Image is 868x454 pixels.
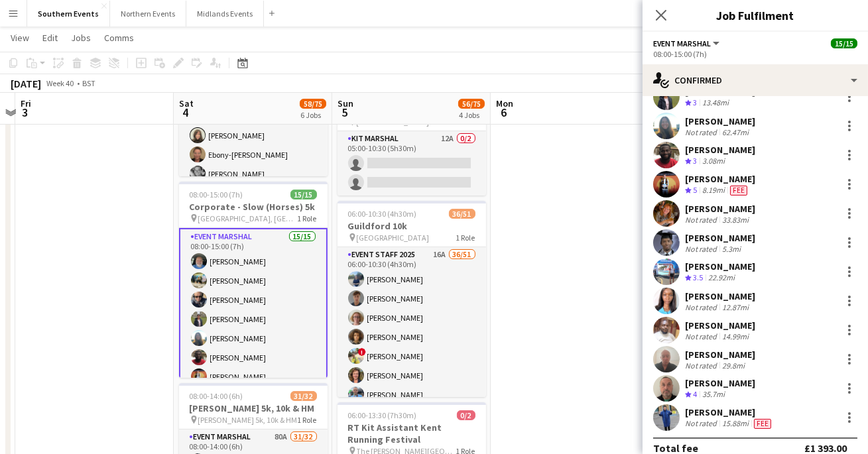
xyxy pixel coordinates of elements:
[685,361,719,370] div: Not rated
[44,78,77,88] span: Week 40
[179,201,328,213] h3: Corporate - Slow (Horses) 5k
[693,156,697,166] span: 3
[496,97,513,109] span: Mon
[348,410,417,420] span: 06:00-13:30 (7h30m)
[700,156,727,167] div: 3.08mi
[66,29,96,46] a: Jobs
[685,244,719,254] div: Not rated
[685,302,719,312] div: Not rated
[348,209,417,219] span: 06:00-10:30 (4h30m)
[719,215,751,225] div: 33.83mi
[700,185,727,196] div: 8.19mi
[653,49,857,59] div: 08:00-15:00 (7h)
[82,78,95,88] div: BST
[685,406,774,418] div: [PERSON_NAME]
[700,97,731,109] div: 13.48mi
[693,389,697,399] span: 4
[338,97,353,109] span: Sun
[110,1,186,27] button: Northern Events
[357,233,430,243] span: [GEOGRAPHIC_DATA]
[719,361,747,370] div: 29.8mi
[338,73,486,196] app-job-card: 05:00-10:30 (5h30m)0/2RT Kit Assistant - [GEOGRAPHIC_DATA] 10k [GEOGRAPHIC_DATA]1 RoleKit Marshal...
[685,319,755,331] div: [PERSON_NAME]
[719,302,751,312] div: 12.87mi
[300,99,326,109] span: 58/75
[71,32,91,44] span: Jobs
[693,185,697,195] span: 5
[456,233,475,243] span: 1 Role
[21,97,31,109] span: Fri
[190,190,243,199] span: 08:00-15:00 (7h)
[449,209,475,219] span: 36/51
[99,29,139,46] a: Comms
[719,331,751,341] div: 14.99mi
[290,190,317,199] span: 15/15
[685,377,755,389] div: [PERSON_NAME]
[719,244,743,254] div: 5.3mi
[358,348,366,356] span: !
[186,1,264,27] button: Midlands Events
[179,402,328,414] h3: [PERSON_NAME] 5k, 10k & HM
[104,32,134,44] span: Comms
[336,105,353,120] span: 5
[643,64,868,96] div: Confirmed
[693,97,697,107] span: 3
[685,290,755,302] div: [PERSON_NAME]
[190,391,243,401] span: 08:00-14:00 (6h)
[290,391,317,401] span: 31/32
[457,410,475,420] span: 0/2
[179,182,328,378] app-job-card: 08:00-15:00 (7h)15/15Corporate - Slow (Horses) 5k [GEOGRAPHIC_DATA], [GEOGRAPHIC_DATA]1 RoleEvent...
[459,110,484,120] div: 4 Jobs
[11,32,29,44] span: View
[685,144,755,156] div: [PERSON_NAME]
[458,99,485,109] span: 56/75
[685,232,755,244] div: [PERSON_NAME]
[730,186,747,196] span: Fee
[653,38,711,48] span: Event Marshal
[685,349,755,361] div: [PERSON_NAME]
[685,215,719,225] div: Not rated
[685,203,755,215] div: [PERSON_NAME]
[685,418,719,429] div: Not rated
[685,173,755,185] div: [PERSON_NAME]
[653,38,721,48] button: Event Marshal
[685,260,755,272] div: [PERSON_NAME]
[685,127,719,137] div: Not rated
[338,422,486,445] h3: RT Kit Assistant Kent Running Festival
[643,7,868,24] h3: Job Fulfilment
[685,115,755,127] div: [PERSON_NAME]
[11,77,41,90] div: [DATE]
[706,272,737,284] div: 22.92mi
[700,389,727,400] div: 35.7mi
[198,415,298,425] span: [PERSON_NAME] 5k, 10k & HM
[831,38,857,48] span: 15/15
[177,105,194,120] span: 4
[693,272,703,282] span: 3.5
[179,97,194,109] span: Sat
[300,110,326,120] div: 6 Jobs
[719,418,751,429] div: 15.88mi
[338,131,486,196] app-card-role: Kit Marshal12A0/205:00-10:30 (5h30m)
[751,418,774,429] div: Crew has different fees then in role
[494,105,513,120] span: 6
[685,331,719,341] div: Not rated
[298,415,317,425] span: 1 Role
[338,220,486,232] h3: Guildford 10k
[198,213,298,223] span: [GEOGRAPHIC_DATA], [GEOGRAPHIC_DATA]
[754,419,771,429] span: Fee
[5,29,34,46] a: View
[42,32,58,44] span: Edit
[338,201,486,397] app-job-card: 06:00-10:30 (4h30m)36/51Guildford 10k [GEOGRAPHIC_DATA]1 RoleEvent Staff 202516A36/5106:00-10:30 ...
[298,213,317,223] span: 1 Role
[719,127,751,137] div: 62.47mi
[37,29,63,46] a: Edit
[19,105,31,120] span: 3
[27,1,110,27] button: Southern Events
[727,185,750,196] div: Crew has different fees then in role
